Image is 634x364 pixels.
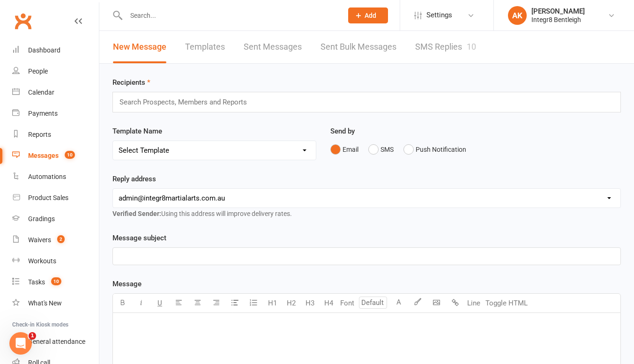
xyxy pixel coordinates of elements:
[28,299,62,307] div: What's New
[112,210,292,217] span: Using this address will improve delivery rates.
[348,7,388,23] button: Add
[12,331,99,352] a: General attendance kiosk mode
[300,294,319,312] button: H3
[112,278,142,290] label: Message
[112,232,166,244] label: Message subject
[12,40,99,61] a: Dashboard
[28,89,54,96] div: Calendar
[319,294,338,312] button: H4
[9,332,32,355] iframe: Intercom live chat
[28,131,51,138] div: Reports
[112,173,156,185] label: Reply address
[389,294,408,312] button: A
[28,194,68,201] div: Product Sales
[330,126,355,137] label: Send by
[282,294,300,312] button: H2
[12,103,99,124] a: Payments
[330,141,358,158] button: Email
[28,110,58,117] div: Payments
[28,67,48,75] div: People
[12,208,99,230] a: Gradings
[12,251,99,272] a: Workouts
[244,31,302,63] a: Sent Messages
[28,46,60,54] div: Dashboard
[531,15,585,24] div: Integr8 Bentleigh
[12,272,99,293] a: Tasks 10
[28,236,51,244] div: Waivers
[415,31,476,63] a: SMS Replies10
[338,294,357,312] button: Font
[365,12,376,19] span: Add
[28,215,55,223] div: Gradings
[12,166,99,187] a: Automations
[12,145,99,166] a: Messages 10
[12,82,99,103] a: Calendar
[28,338,85,345] div: General attendance
[11,9,35,33] a: Clubworx
[12,230,99,251] a: Waivers 2
[359,297,387,309] input: Default
[426,5,452,26] span: Settings
[12,124,99,145] a: Reports
[263,294,282,312] button: H1
[12,61,99,82] a: People
[403,141,466,158] button: Push Notification
[12,187,99,208] a: Product Sales
[368,141,394,158] button: SMS
[28,152,59,159] div: Messages
[29,332,36,340] span: 1
[28,278,45,286] div: Tasks
[112,77,150,88] label: Recipients
[157,299,162,307] span: U
[508,6,527,25] div: AK
[112,126,162,137] label: Template Name
[123,9,336,22] input: Search...
[112,210,161,217] strong: Verified Sender:
[185,31,225,63] a: Templates
[321,31,396,63] a: Sent Bulk Messages
[28,257,56,265] div: Workouts
[464,294,483,312] button: Line
[150,294,169,312] button: U
[531,7,585,15] div: [PERSON_NAME]
[28,173,66,180] div: Automations
[113,31,166,63] a: New Message
[57,235,65,243] span: 2
[119,96,256,108] input: Search Prospects, Members and Reports
[483,294,530,312] button: Toggle HTML
[12,293,99,314] a: What's New
[467,42,476,52] div: 10
[51,277,61,285] span: 10
[65,151,75,159] span: 10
